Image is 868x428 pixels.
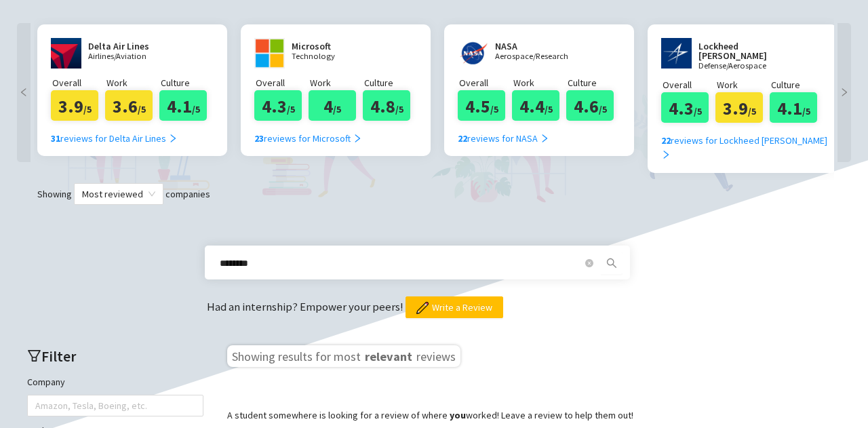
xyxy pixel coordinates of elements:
[698,41,800,60] h2: Lockheed [PERSON_NAME]
[694,105,702,117] span: /5
[292,52,373,61] p: Technology
[715,92,763,123] div: 3.9
[540,134,549,143] span: right
[661,123,834,163] a: 22reviews for Lockheed [PERSON_NAME] right
[661,150,671,159] span: right
[416,302,429,314] img: pencil.png
[309,90,356,121] div: 4
[287,103,295,115] span: /5
[458,131,549,146] div: reviews for NASA
[458,121,549,146] a: 22reviews for NASA right
[192,103,200,115] span: /5
[168,134,178,143] span: right
[83,103,92,115] span: /5
[353,134,362,143] span: right
[717,77,770,92] p: Work
[14,183,854,205] div: Showing companies
[661,38,692,69] img: www.lockheedmartin.com
[27,345,203,368] h2: Filter
[837,87,851,97] span: right
[585,259,593,267] span: close-circle
[661,92,709,123] div: 4.3
[254,131,362,146] div: reviews for Microsoft
[363,347,414,363] span: relevant
[599,103,607,115] span: /5
[51,121,178,146] a: 31reviews for Delta Air Lines right
[207,299,406,314] span: Had an internship? Empower your peers!
[105,90,153,121] div: 3.6
[106,75,159,90] p: Work
[27,374,65,389] label: Company
[495,41,576,51] h2: NASA
[406,296,503,318] button: Write a Review
[771,77,824,92] p: Culture
[88,41,170,51] h2: Delta Air Lines
[254,132,264,144] b: 23
[310,75,363,90] p: Work
[566,90,614,121] div: 4.6
[82,184,155,204] span: Most reviewed
[363,90,410,121] div: 4.8
[698,62,800,71] p: Defense/Aerospace
[51,132,60,144] b: 31
[27,349,41,363] span: filter
[51,90,98,121] div: 3.9
[254,121,362,146] a: 23reviews for Microsoft right
[256,75,309,90] p: Overall
[17,87,31,97] span: left
[490,103,498,115] span: /5
[292,41,373,51] h2: Microsoft
[458,38,488,69] img: nasa.gov
[770,92,817,123] div: 4.1
[450,409,466,421] b: you
[661,134,671,147] b: 22
[52,75,105,90] p: Overall
[88,52,170,61] p: Airlines/Aviation
[663,77,715,92] p: Overall
[568,75,620,90] p: Culture
[161,75,214,90] p: Culture
[138,103,146,115] span: /5
[395,103,403,115] span: /5
[432,300,492,315] span: Write a Review
[495,52,576,61] p: Aerospace/Research
[227,345,460,367] h3: Showing results for most reviews
[458,132,467,144] b: 22
[227,408,837,423] p: A student somewhere is looking for a review of where worked! Leave a review to help them out!
[661,133,834,163] div: reviews for Lockheed [PERSON_NAME]
[254,38,285,69] img: www.microsoft.com
[458,90,505,121] div: 4.5
[748,105,756,117] span: /5
[601,258,622,269] span: search
[512,90,559,121] div: 4.4
[601,252,623,274] button: search
[51,131,178,146] div: reviews for Delta Air Lines
[513,75,566,90] p: Work
[364,75,417,90] p: Culture
[254,90,302,121] div: 4.3
[459,75,512,90] p: Overall
[802,105,810,117] span: /5
[333,103,341,115] span: /5
[159,90,207,121] div: 4.1
[545,103,553,115] span: /5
